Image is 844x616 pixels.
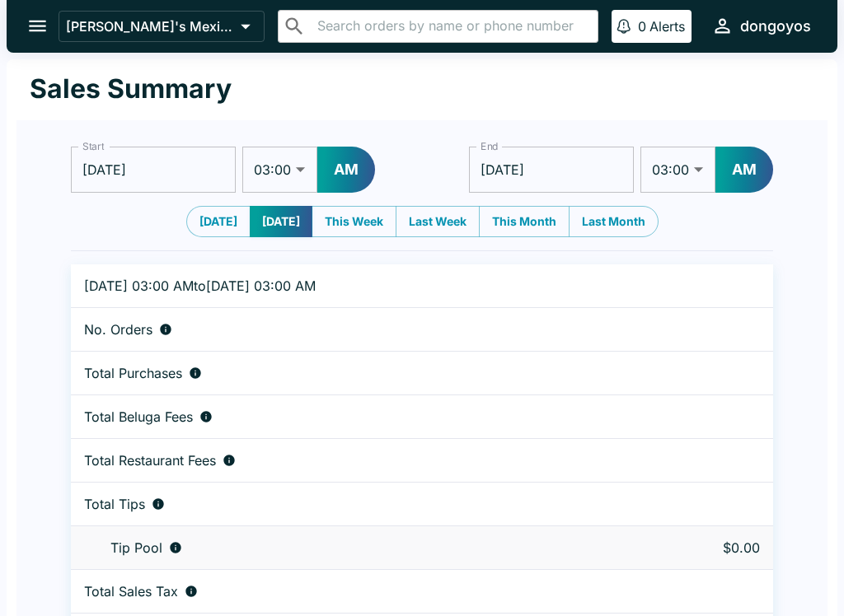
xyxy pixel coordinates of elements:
[250,206,312,237] button: [DATE]
[740,16,811,36] div: dongoyos
[84,408,621,425] div: Fees paid by diners to Beluga
[312,15,591,38] input: Search orders by name or phone number
[84,496,145,512] p: Total Tips
[705,8,818,44] button: dongoyos
[30,72,232,105] h1: Sales Summary
[71,147,236,193] input: Choose date, selected date is Oct 6, 2025
[648,539,760,556] p: $0.00
[186,206,251,237] button: [DATE]
[84,583,178,600] p: Total Sales Tax
[469,147,634,193] input: Choose date, selected date is Oct 7, 2025
[84,452,216,469] p: Total Restaurant Fees
[84,321,152,338] p: No. Orders
[84,539,621,556] div: Tips unclaimed by a waiter
[84,496,621,512] div: Combined individual and pooled tips
[66,18,234,35] p: [PERSON_NAME]'s Mexican Food
[84,278,621,294] p: [DATE] 03:00 AM to [DATE] 03:00 AM
[649,18,685,35] p: Alerts
[84,452,621,469] div: Fees paid by diners to restaurant
[84,408,193,425] p: Total Beluga Fees
[479,206,570,237] button: This Month
[59,11,265,42] button: [PERSON_NAME]'s Mexican Food
[715,147,773,193] button: AM
[84,365,621,381] div: Aggregate order subtotals
[312,206,396,237] button: This Week
[481,139,499,153] label: End
[16,5,59,47] button: open drawer
[396,206,480,237] button: Last Week
[84,583,621,600] div: Sales tax paid by diners
[638,18,646,35] p: 0
[82,139,104,153] label: Start
[110,539,162,556] p: Tip Pool
[317,147,375,193] button: AM
[84,365,182,381] p: Total Purchases
[84,321,621,338] div: Number of orders placed
[569,206,659,237] button: Last Month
